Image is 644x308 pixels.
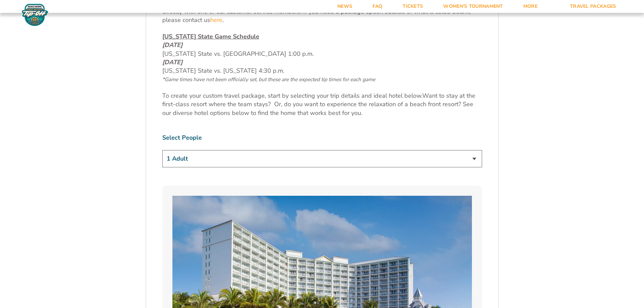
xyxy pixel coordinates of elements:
em: [DATE] [162,58,183,66]
a: here [210,16,222,24]
span: *Game times have not been officially set, but these are the expected tip times for each game [162,76,375,83]
label: Select People [162,134,482,142]
span: . [222,16,224,24]
span: [US_STATE] State Game Schedule [162,32,259,41]
img: Fort Myers Tip-Off [20,3,50,26]
p: Want to stay at the first-class resort where the team stays? Or, do you want to experience the re... [162,92,482,117]
span: [US_STATE] State vs. [GEOGRAPHIC_DATA] 1:00 p.m. [US_STATE] State vs. [US_STATE] 4:30 p.m. [162,41,375,83]
span: To create your custom travel package, start by selecting your trip details and ideal hotel below. [162,92,422,100]
em: [DATE] [162,41,183,49]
